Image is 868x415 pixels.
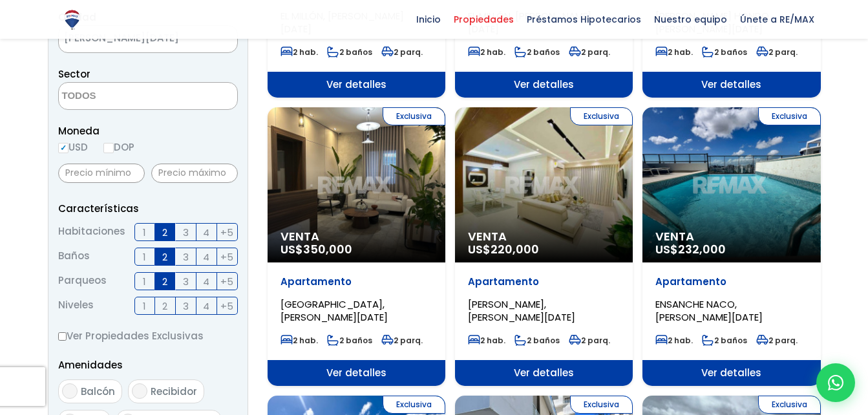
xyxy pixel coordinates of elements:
span: Moneda [58,123,238,139]
span: 2 hab. [655,335,693,346]
img: Logo de REMAX [61,8,83,31]
span: 2 parq. [569,47,610,58]
span: 1 [143,298,146,314]
span: 4 [203,273,209,290]
span: [GEOGRAPHIC_DATA], [PERSON_NAME][DATE] [281,297,388,324]
span: 232,000 [678,241,726,257]
span: 1 [143,249,146,265]
input: USD [58,143,69,153]
span: 2 baños [514,47,560,58]
span: 2 hab. [655,47,693,58]
span: +5 [220,249,233,265]
span: Parqueos [58,272,107,290]
span: US$ [655,241,726,257]
span: Exclusiva [570,396,633,414]
span: 1 [143,224,146,240]
a: Exclusiva Venta US$232,000 Apartamento ENSANCHE NACO, [PERSON_NAME][DATE] 2 hab. 2 baños 2 parq. ... [642,107,820,386]
a: Exclusiva Venta US$220,000 Apartamento [PERSON_NAME], [PERSON_NAME][DATE] 2 hab. 2 baños 2 parq. ... [455,107,633,386]
p: Apartamento [468,275,620,288]
span: Exclusiva [570,107,633,125]
span: 3 [183,224,189,240]
span: 3 [183,273,189,290]
span: Venta [468,230,620,243]
span: × [218,34,224,45]
span: 4 [203,224,209,240]
span: 2 baños [702,47,747,58]
span: Habitaciones [58,223,125,241]
input: Ver Propiedades Exclusivas [58,332,67,341]
span: Venta [281,230,432,243]
span: 2 parq. [381,47,423,58]
input: Recibidor [132,383,147,399]
input: DOP [103,143,114,153]
span: 3 [183,249,189,265]
span: 1 [143,273,146,290]
p: Amenidades [58,357,238,373]
input: Balcón [62,383,78,399]
span: 4 [203,298,209,314]
p: Apartamento [281,275,432,288]
span: 2 parq. [756,47,798,58]
span: Exclusiva [758,107,821,125]
span: Ver detalles [268,72,445,98]
span: Propiedades [447,10,520,29]
label: USD [58,139,88,155]
span: Ver detalles [455,72,633,98]
span: Exclusiva [383,396,445,414]
span: 2 [162,273,167,290]
span: Exclusiva [758,396,821,414]
span: 2 parq. [381,335,423,346]
span: SANTO DOMINGO DE GUZMÁN [58,25,238,53]
span: 2 [162,249,167,265]
span: 220,000 [491,241,539,257]
span: Venta [655,230,807,243]
p: Apartamento [655,275,807,288]
span: 2 parq. [756,335,798,346]
span: 2 hab. [468,47,505,58]
span: 2 baños [514,335,560,346]
button: Remove all items [205,29,224,50]
span: Baños [58,248,90,266]
span: 350,000 [303,241,352,257]
span: 2 hab. [468,335,505,346]
span: Préstamos Hipotecarios [520,10,648,29]
span: Únete a RE/MAX [734,10,821,29]
span: 3 [183,298,189,314]
span: +5 [220,224,233,240]
span: 2 baños [327,47,372,58]
span: ENSANCHE NACO, [PERSON_NAME][DATE] [655,297,763,324]
span: US$ [468,241,539,257]
span: Ver detalles [642,72,820,98]
span: Recibidor [151,385,197,398]
span: 2 [162,298,167,314]
span: 2 [162,224,167,240]
span: 2 hab. [281,47,318,58]
span: 2 baños [702,335,747,346]
input: Precio mínimo [58,164,145,183]
span: 2 baños [327,335,372,346]
span: +5 [220,298,233,314]
span: +5 [220,273,233,290]
span: Nuestro equipo [648,10,734,29]
span: 2 parq. [569,335,610,346]
p: Características [58,200,238,217]
span: Sector [58,67,90,81]
input: Precio máximo [151,164,238,183]
span: Exclusiva [383,107,445,125]
span: Inicio [410,10,447,29]
span: 4 [203,249,209,265]
label: Ver Propiedades Exclusivas [58,328,238,344]
textarea: Search [59,83,184,111]
span: Ver detalles [268,360,445,386]
span: 2 hab. [281,335,318,346]
label: DOP [103,139,134,155]
span: US$ [281,241,352,257]
span: Ver detalles [455,360,633,386]
span: Niveles [58,297,94,315]
span: Ver detalles [642,360,820,386]
a: Exclusiva Venta US$350,000 Apartamento [GEOGRAPHIC_DATA], [PERSON_NAME][DATE] 2 hab. 2 baños 2 pa... [268,107,445,386]
span: Balcón [81,385,115,398]
span: [PERSON_NAME], [PERSON_NAME][DATE] [468,297,575,324]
